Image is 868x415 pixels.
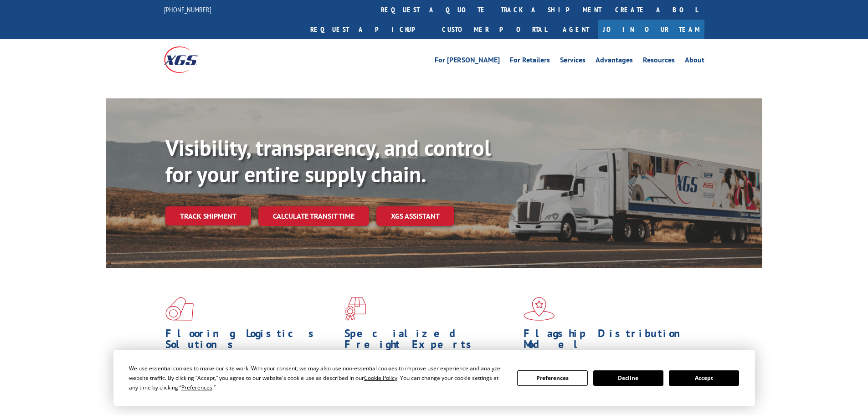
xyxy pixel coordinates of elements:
[435,56,500,67] a: For [PERSON_NAME]
[376,206,454,226] a: XGS ASSISTANT
[165,206,251,225] a: Track shipment
[669,370,739,386] button: Accept
[685,56,704,67] a: About
[165,328,338,354] h1: Flooring Logistics Solutions
[593,370,663,386] button: Decline
[129,364,506,392] div: We use essential cookies to make our site work. With your consent, we may also use non-essential ...
[344,328,517,354] h1: Specialized Freight Experts
[165,297,194,321] img: xgs-icon-total-supply-chain-intelligence-red
[596,56,633,67] a: Advantages
[510,56,550,67] a: For Retailers
[181,384,212,391] span: Preferences
[598,20,704,39] a: Join Our Team
[517,370,587,386] button: Preferences
[344,297,366,321] img: xgs-icon-focused-on-flooring-red
[165,133,491,188] b: Visibility, transparency, and control for your entire supply chain.
[364,374,397,382] span: Cookie Policy
[560,56,586,67] a: Services
[113,350,755,406] div: Cookie Consent Prompt
[435,20,554,39] a: Customer Portal
[524,297,555,321] img: xgs-icon-flagship-distribution-model-red
[554,20,598,39] a: Agent
[303,20,435,39] a: Request a pickup
[524,328,696,354] h1: Flagship Distribution Model
[643,56,675,67] a: Resources
[258,206,369,226] a: Calculate transit time
[164,5,211,14] a: [PHONE_NUMBER]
